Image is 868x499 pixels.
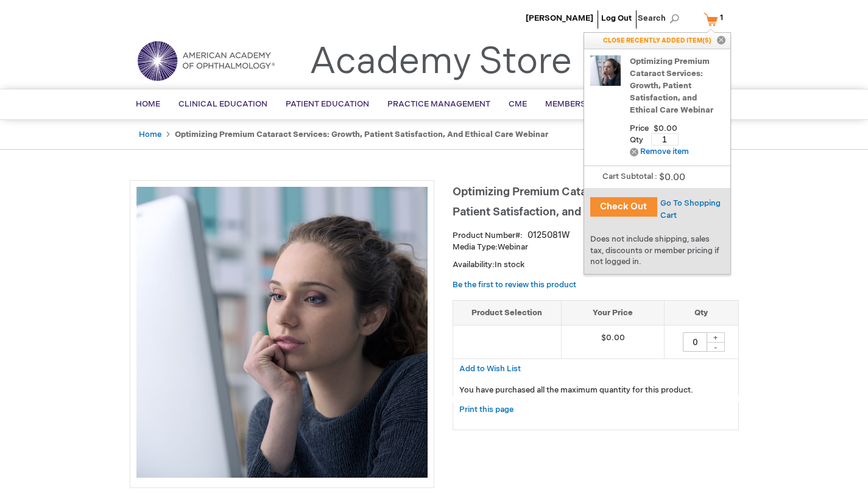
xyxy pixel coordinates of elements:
[453,231,523,240] strong: Product Number
[528,229,570,242] div: 0125081W
[459,363,521,374] a: Add to Wish List
[584,228,730,274] div: Does not include shipping, sales tax, discounts or member pricing if not logged in.
[526,13,593,23] a: [PERSON_NAME]
[602,172,653,181] span: Cart Subtotal
[701,9,731,30] a: 1
[590,197,657,217] button: Check Out
[459,385,732,396] p: You have purchased all the maximum quantity for this product.
[707,342,725,352] div: -
[459,402,513,417] a: Print this page
[136,99,160,109] span: Home
[638,6,684,30] span: Search
[139,130,161,139] a: Home
[453,300,562,326] th: Product Selection
[630,55,724,116] a: Optimizing Premium Cataract Services: Growth, Patient Satisfaction, and Ethical Care Webinar
[630,135,643,145] span: Qty
[561,326,665,359] td: $0.00
[657,172,685,183] span: $0.00
[453,242,739,253] p: Webinar
[561,300,665,326] th: Your Price
[178,99,267,109] span: Clinical Education
[453,186,702,218] span: Optimizing Premium Cataract Services: Growth, Patient Satisfaction, and Ethical Care Webinar
[660,198,721,220] a: Go To Shopping Cart
[630,147,689,156] a: Remove item
[136,187,428,478] img: Optimizing Premium Cataract Services: Growth, Patient Satisfaction, and Ethical Care Webinar
[495,260,524,270] span: In stock
[453,242,498,252] strong: Media Type:
[720,13,723,23] span: 1
[654,121,686,136] span: Price
[590,55,621,86] img: Optimizing Premium Cataract Services: Growth, Patient Satisfaction, and Ethical Care Webinar
[545,99,600,109] span: Membership
[387,99,490,109] span: Practice Management
[707,332,725,343] div: +
[590,55,621,96] a: Optimizing Premium Cataract Services: Growth, Patient Satisfaction, and Ethical Care Webinar
[584,33,730,49] p: CLOSE RECENTLY ADDED ITEM(S)
[453,259,739,271] p: Availability:
[654,124,677,133] span: $0.00
[309,40,572,84] a: Academy Store
[286,99,369,109] span: Patient Education
[453,280,576,290] a: Be the first to review this product
[630,124,649,133] span: Price
[665,300,738,326] th: Qty
[683,332,707,352] input: Qty
[601,13,632,23] a: Log Out
[509,99,527,109] span: CME
[651,133,679,145] input: Qty
[175,130,548,139] strong: Optimizing Premium Cataract Services: Growth, Patient Satisfaction, and Ethical Care Webinar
